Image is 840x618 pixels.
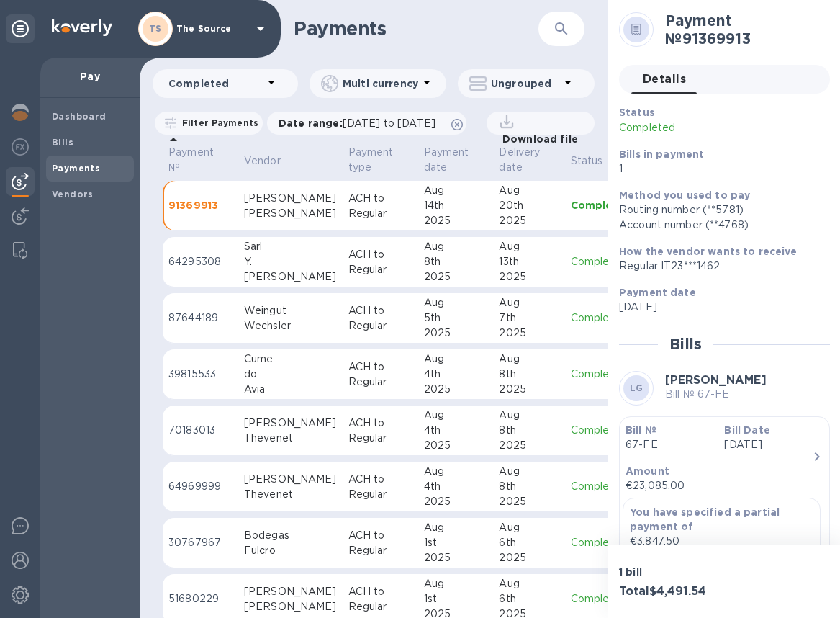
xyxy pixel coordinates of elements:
p: Payment date [424,145,469,175]
b: Dashboard [52,111,107,122]
div: 4th [424,423,488,438]
h3: Total $4,491.54 [619,585,718,599]
div: Date range:[DATE] to [DATE] [267,112,466,135]
div: 8th [499,367,559,382]
p: 39815533 [168,367,232,382]
p: Filter Payments [176,117,258,129]
div: 8th [424,254,488,269]
div: 2025 [424,438,488,453]
p: Bill № 67-FE [665,387,767,402]
img: Foreign exchange [12,138,29,156]
div: Thevenet [244,431,337,446]
b: Payments [52,163,100,174]
b: [PERSON_NAME] [665,373,767,387]
div: [PERSON_NAME] [244,191,337,206]
div: do [244,367,337,382]
b: Bills in payment [619,148,704,160]
div: [PERSON_NAME] [244,584,337,599]
b: Bill № [626,424,656,436]
p: Multi currency [343,76,418,91]
p: Completed [619,120,752,135]
div: Aug [499,408,559,423]
h2: Bills [669,335,702,353]
div: Avia [244,382,337,397]
b: Payment date [619,287,696,298]
p: 91369913 [168,198,232,212]
span: Details [643,69,686,89]
b: You have specified a partial payment of [630,506,780,532]
div: Aug [499,464,559,479]
div: Aug [424,576,488,591]
div: Aug [499,351,559,367]
p: Vendor [244,153,281,169]
b: LG [630,382,643,393]
p: 1 bill [619,565,718,579]
div: 2025 [424,326,488,341]
div: Wechsler [244,318,337,333]
p: Completed [571,198,631,212]
div: 5th [424,310,488,326]
p: Pay [52,69,128,84]
div: 2025 [499,269,559,285]
div: 2025 [499,382,559,397]
p: ACH to Regular [348,584,412,614]
img: Logo [52,19,112,36]
p: Completed [571,423,631,438]
b: Bills [52,137,73,148]
p: 1 [619,161,818,176]
div: 2025 [424,213,488,228]
div: Aug [424,295,488,310]
div: 20th [499,198,559,213]
div: Cume [244,351,337,367]
p: ACH to Regular [348,359,412,390]
div: 6th [499,591,559,606]
p: Completed [571,254,631,269]
div: 1st [424,535,488,550]
p: Payment type [348,145,394,175]
div: [PERSON_NAME] [244,269,337,285]
div: Routing number (**5781) [619,202,818,218]
div: Aug [424,520,488,535]
div: 7th [499,310,559,326]
p: Completed [168,76,263,91]
b: Status [619,107,654,118]
span: [DATE] to [DATE] [343,117,435,129]
p: 64969999 [168,479,232,494]
div: Aug [424,183,488,198]
div: 6th [499,535,559,550]
p: Status [571,153,603,169]
div: 2025 [424,550,488,565]
span: Delivery date [499,145,559,175]
p: ACH to Regular [348,528,412,558]
div: 4th [424,479,488,494]
p: 51680229 [168,591,232,606]
div: Aug [499,576,559,591]
div: Unpin categories [6,14,35,43]
div: Weingut [244,303,337,318]
p: [DATE] [724,437,811,452]
p: ACH to Regular [348,472,412,502]
b: Method you used to pay [619,189,750,201]
div: Aug [499,183,559,198]
p: Download file [497,132,578,146]
div: 14th [424,198,488,213]
h1: Payments [294,17,526,40]
p: Ungrouped [491,76,559,91]
div: 8th [499,479,559,494]
div: Aug [499,239,559,254]
span: Payment type [348,145,412,175]
b: TS [149,23,162,34]
p: Date range : [279,116,443,130]
div: 1st [424,591,488,606]
p: Completed [571,591,631,606]
p: Completed [571,367,631,382]
b: Amount [626,465,669,477]
p: 64295308 [168,254,232,269]
p: 87644189 [168,310,232,326]
div: Aug [424,239,488,254]
p: Completed [571,479,631,494]
div: 8th [499,423,559,438]
p: [DATE] [619,300,818,315]
span: Payment date [424,145,488,175]
p: ACH to Regular [348,247,412,277]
